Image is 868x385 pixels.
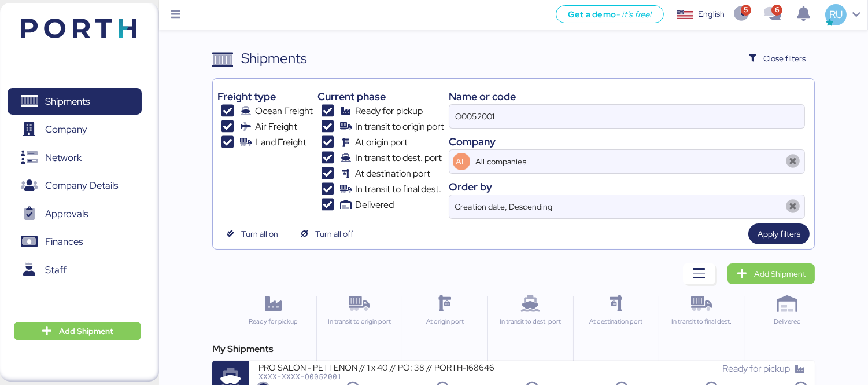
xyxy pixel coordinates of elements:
span: Ready for pickup [722,362,790,375]
span: At destination port [355,167,430,181]
div: In transit to dest. port [493,317,568,327]
div: In transit to origin port [322,317,397,327]
div: Shipments [241,48,307,69]
a: Company Details [8,173,142,199]
div: At destination port [578,317,653,327]
button: Close filters [740,48,815,69]
span: In transit to dest. port [355,151,442,165]
a: Shipments [8,88,142,115]
span: Land Freight [255,135,306,149]
div: My Shipments [212,342,815,356]
div: PRO SALON - PETTENON // 1 x 40 // PO: 38 // PORTH-168646 [258,362,532,372]
span: Close filters [763,52,806,65]
div: Company [449,134,805,149]
a: Network [8,144,142,171]
a: Add Shipment [727,263,815,284]
span: Add Shipment [59,324,113,338]
span: Approvals [45,206,88,222]
div: Delivered [750,317,825,327]
div: Freight type [217,89,313,104]
span: Turn all on [241,227,278,241]
button: Turn all on [217,223,287,244]
div: Name or code [449,89,805,104]
div: Ready for pickup [235,317,311,327]
span: AL [456,155,467,168]
span: Add Shipment [754,267,806,281]
span: Ocean Freight [255,104,313,118]
a: Approvals [8,200,142,227]
input: AL [474,150,782,173]
div: Order by [449,179,805,195]
span: Company Details [45,177,118,194]
span: Finances [45,233,83,250]
span: RU [829,7,843,22]
span: Shipments [45,93,90,110]
span: Ready for pickup [355,104,423,118]
span: Apply filters [758,227,800,241]
span: Air Freight [255,120,297,134]
span: In transit to origin port [355,120,444,134]
span: At origin port [355,135,408,149]
a: Finances [8,229,142,255]
span: In transit to final dest. [355,182,441,196]
button: Menu [166,5,186,25]
div: Current phase [317,89,444,104]
span: Network [45,149,82,166]
div: In transit to final dest. [664,317,739,327]
div: English [698,8,725,20]
span: Turn all off [315,227,353,241]
span: Staff [45,262,67,278]
span: Delivered [355,198,394,212]
button: Add Shipment [14,322,141,340]
a: Staff [8,256,142,283]
button: Apply filters [748,223,810,244]
div: At origin port [407,317,482,327]
a: Company [8,116,142,143]
div: XXXX-XXXX-O0052001 [258,372,532,380]
button: Turn all off [292,223,363,244]
span: Company [45,121,87,138]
